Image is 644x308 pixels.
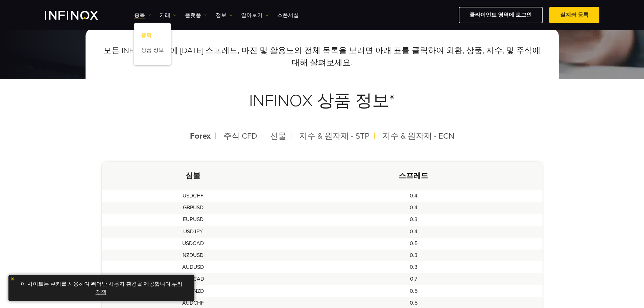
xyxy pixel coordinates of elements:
[102,250,285,261] td: NZDUSD
[285,261,542,273] td: 0.3
[10,277,15,281] img: yellow close icon
[102,190,285,202] td: USDCHF
[285,285,542,297] td: 0.5
[134,11,151,19] a: 종목
[285,214,542,226] td: 0.3
[285,162,542,190] th: 스프레드
[382,131,454,141] span: 지수 & 원자재 - ECN
[102,74,543,127] h3: INFINOX 상품 정보*
[285,202,542,214] td: 0.4
[102,261,285,273] td: AUDUSD
[102,45,543,69] p: 모든 INFINOX 상품에 [DATE] 스프레드, 마진 및 활용도의 전체 목록을 보려면 아래 표를 클릭하여 외환, 상품, 지수, 및 주식에 대해 살펴보세요.
[185,11,207,19] a: 플랫폼
[549,7,599,23] a: 실계좌 등록
[459,7,543,23] a: 클라이언트 영역에 로그인
[134,29,171,44] a: 종목
[241,11,269,19] a: 알아보기
[270,131,286,141] span: 선물
[216,11,233,19] a: 정보
[102,226,285,238] td: USDJPY
[102,162,285,190] th: 심볼
[134,44,171,58] a: 상품 정보
[285,273,542,285] td: 0.7
[102,273,285,285] td: AUDCAD
[102,214,285,226] td: EURUSD
[223,131,257,141] span: 주식 CFD
[190,131,211,141] span: Forex
[285,238,542,250] td: 0.5
[285,226,542,238] td: 0.4
[160,11,176,19] a: 거래
[277,11,299,19] a: 스폰서십
[285,190,542,202] td: 0.4
[45,11,114,20] a: INFINOX Logo
[285,250,542,261] td: 0.3
[102,238,285,250] td: USDCAD
[102,202,285,214] td: GBPUSD
[12,278,191,298] p: 이 사이트는 쿠키를 사용하여 뛰어난 사용자 환경을 제공합니다. .
[299,131,369,141] span: 지수 & 원자재 - STP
